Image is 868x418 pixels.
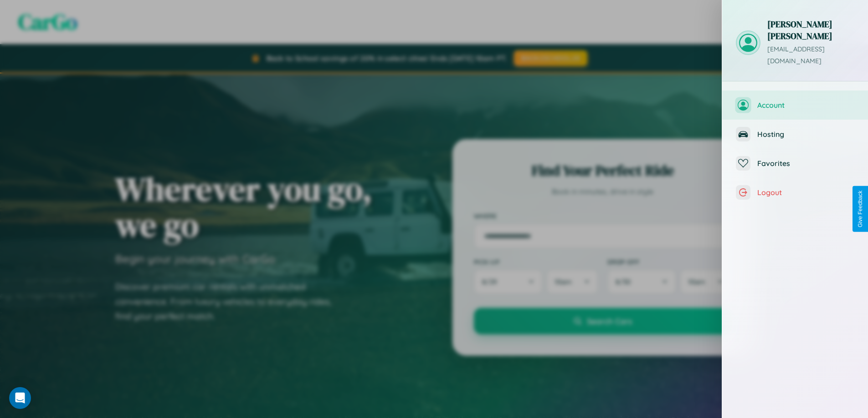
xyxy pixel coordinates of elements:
button: Logout [722,178,868,207]
p: [EMAIL_ADDRESS][DOMAIN_NAME] [767,44,854,67]
button: Account [722,91,868,120]
button: Favorites [722,149,868,178]
h3: [PERSON_NAME] [PERSON_NAME] [767,18,854,42]
span: Logout [757,188,854,197]
div: Open Intercom Messenger [9,387,31,409]
div: Give Feedback [857,191,863,227]
span: Favorites [757,159,854,168]
button: Hosting [722,120,868,149]
span: Hosting [757,130,854,139]
span: Account [757,101,854,110]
